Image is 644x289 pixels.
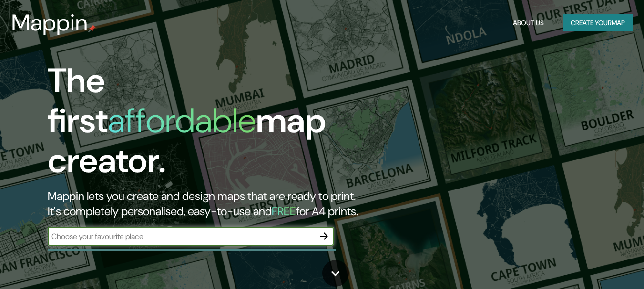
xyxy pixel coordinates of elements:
button: About Us [509,14,548,32]
input: Choose your favourite place [48,231,315,242]
h5: FREE [272,204,296,219]
button: Create yourmap [563,14,633,32]
h3: Mappin [11,10,88,36]
h2: Mappin lets you create and design maps that are ready to print. It's completely personalised, eas... [48,189,370,219]
h1: affordable [108,99,256,143]
img: mappin-pin [88,25,96,32]
h1: The first map creator. [48,61,370,189]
